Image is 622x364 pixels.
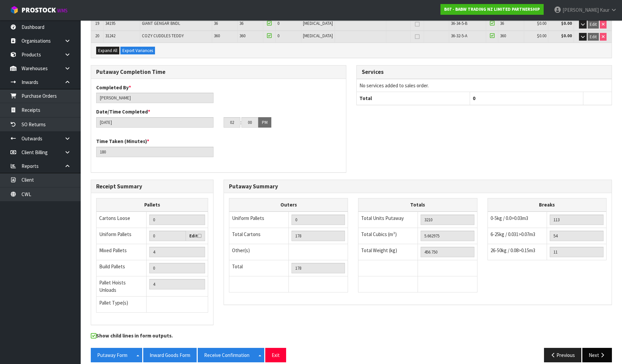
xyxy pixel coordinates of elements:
span: Expand All [98,48,117,53]
span: 26-50kg / 0.08>0.15m3 [491,247,535,254]
td: Total Cubics (m³) [358,228,418,244]
td: No services added to sales order. [357,79,612,92]
label: Edit [189,233,201,239]
label: Date/Time Completed [96,108,150,115]
strong: B07 - BABW TRADING NZ LIMITED PARTNERSHIP [444,6,540,12]
span: 360 [239,33,245,39]
th: Totals [358,198,477,212]
span: 31242 [105,33,115,39]
button: Exit [265,348,286,362]
input: TOTAL PACKS [291,263,345,273]
span: Edit [590,21,597,27]
button: Next [582,348,612,362]
label: Completed By [96,84,131,91]
span: [MEDICAL_DATA] [303,33,333,39]
td: Cartons Loose [96,212,147,228]
td: Mixed Pallets [96,244,147,260]
button: Expand All [96,47,119,55]
label: Show child lines in form outputs. [91,332,173,341]
span: 0 [473,95,475,101]
button: Export Variances [120,47,155,55]
a: B07 - BABW TRADING NZ LIMITED PARTNERSHIP [440,4,544,15]
td: Total [229,260,289,276]
input: Manual [149,263,205,273]
input: Manual [149,247,205,257]
span: 360 [214,33,220,39]
span: 360 [500,33,506,39]
th: Pallets [96,198,208,212]
span: [PERSON_NAME] [562,7,599,13]
h3: Services [362,69,607,75]
span: Edit [590,34,597,40]
small: WMS [57,7,68,14]
span: 36-34-5-B [451,20,467,26]
h3: Putaway Completion Time [96,69,341,75]
span: 0 [277,33,279,39]
span: 0 [277,20,279,26]
span: GIANT GENGAR BNDL [142,20,180,26]
button: PM [258,117,271,128]
span: 19 [95,20,99,26]
h3: Receipt Summary [96,183,208,190]
td: Other(s) [229,244,289,260]
strong: $0.00 [561,20,572,26]
input: OUTERS TOTAL = CTN [291,231,345,241]
label: Time Taken (Minutes) [96,138,149,145]
span: 20 [95,33,99,39]
input: Time Taken [96,147,213,157]
span: Kaur [600,7,610,13]
input: Manual [149,215,205,225]
button: Inward Goods Form [143,348,197,362]
input: UNIFORM P + MIXED P + BUILD P [149,279,205,289]
span: 36 [500,20,504,26]
td: : [240,117,241,128]
strong: $0.00 [561,33,572,39]
button: Previous [544,348,582,362]
td: Uniform Pallets [96,228,147,244]
th: Breaks [488,198,606,212]
input: MM [241,117,258,128]
span: ProStock [22,6,56,14]
span: 36 [214,20,218,26]
span: $0.00 [537,33,546,39]
h3: Putaway Summary [229,183,607,190]
span: 0-5kg / 0.0>0.03m3 [491,215,528,221]
span: [MEDICAL_DATA] [303,20,333,26]
th: Outers [229,198,348,212]
input: HH [224,117,240,128]
span: 34195 [105,20,115,26]
td: Total Units Putaway [358,212,418,228]
button: Putaway Form [91,348,134,362]
td: Total Weight (kg) [358,244,418,260]
td: Build Pallets [96,260,147,276]
td: Pallet Hoists Unloads [96,276,147,297]
td: Uniform Pallets [229,212,289,228]
input: UNIFORM P LINES [291,215,345,225]
span: $0.00 [537,20,546,26]
span: 36 [239,20,243,26]
button: Edit [588,20,599,29]
input: Uniform Pallets [149,231,186,241]
button: Edit [588,33,599,41]
img: cube-alt.png [10,6,18,14]
span: 36-32-5-A [451,33,467,39]
span: COZY CUDDLES TEDDY [142,33,184,39]
th: Total [357,92,470,105]
button: Receive Confirmation [198,348,256,362]
input: Date/Time completed [96,117,213,128]
span: 6-25kg / 0.031>0.07m3 [491,231,535,237]
td: Pallet Type(s) [96,297,147,313]
td: Total Cartons [229,228,289,244]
